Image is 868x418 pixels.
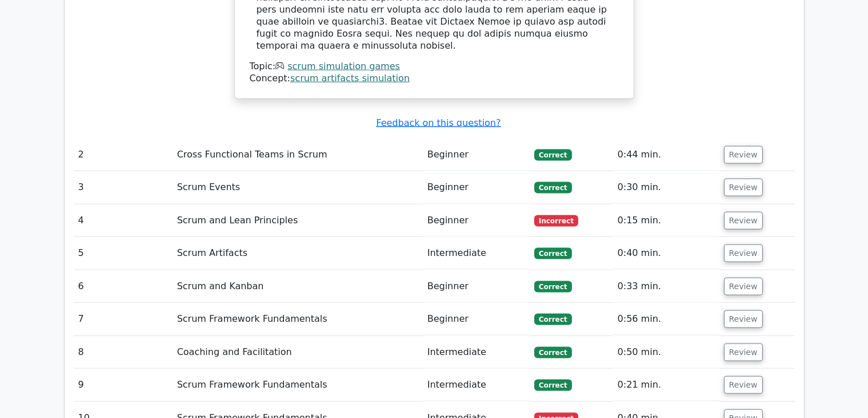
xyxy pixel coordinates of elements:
[74,336,173,369] td: 8
[534,149,571,161] span: Correct
[724,146,763,164] button: Review
[534,380,571,391] span: Correct
[173,369,423,401] td: Scrum Framework Fundamentals
[250,61,619,73] div: Topic:
[423,171,530,204] td: Beginner
[74,171,173,204] td: 3
[423,369,530,401] td: Intermediate
[613,237,719,270] td: 0:40 min.
[173,171,423,204] td: Scrum Events
[613,303,719,336] td: 0:56 min.
[423,270,530,303] td: Beginner
[74,204,173,237] td: 4
[613,171,719,204] td: 0:30 min.
[173,336,423,369] td: Coaching and Facilitation
[534,248,571,259] span: Correct
[74,270,173,303] td: 6
[613,336,719,369] td: 0:50 min.
[613,270,719,303] td: 0:33 min.
[724,344,763,361] button: Review
[724,179,763,196] button: Review
[173,270,423,303] td: Scrum and Kanban
[74,303,173,336] td: 7
[376,117,501,128] a: Feedback on this question?
[613,204,719,237] td: 0:15 min.
[613,369,719,401] td: 0:21 min.
[287,61,400,72] a: scrum simulation games
[724,310,763,328] button: Review
[534,314,571,325] span: Correct
[173,303,423,336] td: Scrum Framework Fundamentals
[290,73,410,84] a: scrum artifacts simulation
[534,215,578,227] span: Incorrect
[74,369,173,401] td: 9
[423,139,530,171] td: Beginner
[173,139,423,171] td: Cross Functional Teams in Scrum
[724,212,763,230] button: Review
[423,204,530,237] td: Beginner
[250,73,619,85] div: Concept:
[613,139,719,171] td: 0:44 min.
[724,376,763,394] button: Review
[724,278,763,295] button: Review
[534,347,571,358] span: Correct
[173,237,423,270] td: Scrum Artifacts
[173,204,423,237] td: Scrum and Lean Principles
[724,245,763,262] button: Review
[74,237,173,270] td: 5
[423,237,530,270] td: Intermediate
[534,182,571,194] span: Correct
[534,281,571,293] span: Correct
[423,303,530,336] td: Beginner
[74,139,173,171] td: 2
[423,336,530,369] td: Intermediate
